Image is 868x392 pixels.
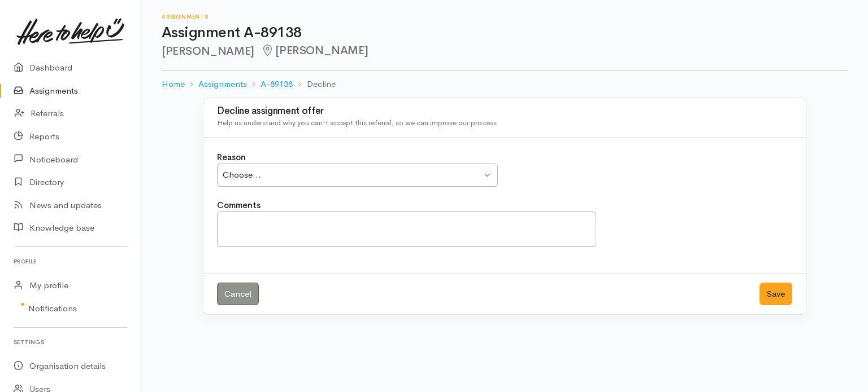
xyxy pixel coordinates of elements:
[217,106,792,117] h3: Decline assignment offer
[217,283,259,306] a: Cancel
[162,71,848,98] nav: breadcrumb
[162,25,848,41] h1: Assignment A-89138
[759,283,792,306] button: Save
[162,78,185,91] a: Home
[217,151,246,164] label: Reason
[293,78,335,91] li: Decline
[198,78,247,91] a: Assignments
[14,334,127,350] h6: Settings
[261,43,368,58] span: [PERSON_NAME]
[217,199,261,212] label: Comments
[162,45,848,58] h2: [PERSON_NAME]
[261,78,293,91] a: A-89138
[162,14,848,20] h6: Assignments
[223,169,481,182] div: Choose...
[14,254,127,269] h6: Profile
[217,118,497,127] span: Help us understand why you can't accept this referral, so we can improve our process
